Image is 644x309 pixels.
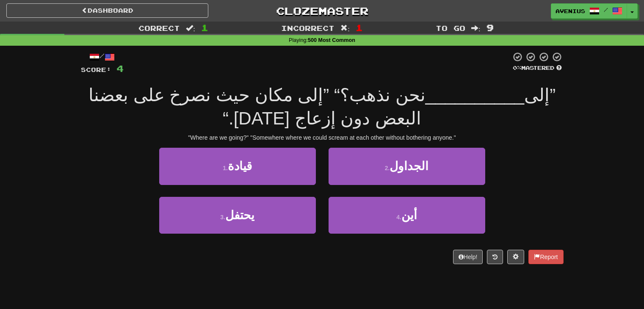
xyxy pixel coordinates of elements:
span: Score: [81,66,111,73]
span: : [471,25,481,32]
span: To go [436,24,465,32]
small: 4 . [396,214,401,221]
a: Clozemaster [221,3,423,18]
span: 1 [201,22,208,33]
span: نحن نذهب؟“ ”إلى مكان حيث نصرخ على بعضنا البعض دون إزعاج [DATE].“ [88,85,426,128]
span: 1 [356,22,363,33]
div: Mastered [511,64,564,72]
div: "Where are we going?" "Somewhere where we could scream at each other without bothering anyone." [81,133,564,142]
strong: 500 Most Common [308,37,355,43]
button: 2.الجداول [329,148,485,185]
button: 3.يحتفل [159,197,316,234]
div: / [81,52,124,62]
button: 4.أين [329,197,485,234]
span: 0 % [513,64,521,71]
span: Avenius [556,7,585,15]
small: 3 . [220,214,225,221]
button: 1.قيادة [159,148,316,185]
small: 2 . [385,165,390,171]
span: 9 [486,22,494,33]
span: : [340,25,350,32]
span: الجداول [390,160,428,173]
span: : [186,25,195,32]
small: 1 . [223,165,228,171]
button: Help! [453,250,483,264]
span: ”إلى [524,85,556,105]
span: __________ [426,85,525,105]
span: يحتفل [225,209,254,222]
span: أين [401,209,417,222]
a: Dashboard [6,3,208,18]
span: / [604,7,608,13]
button: Report [528,250,563,264]
span: 4 [116,63,124,74]
button: Round history (alt+y) [487,250,503,264]
span: Correct [138,24,180,32]
span: Incorrect [281,24,334,32]
span: قيادة [228,160,252,173]
a: Avenius / [551,3,627,19]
